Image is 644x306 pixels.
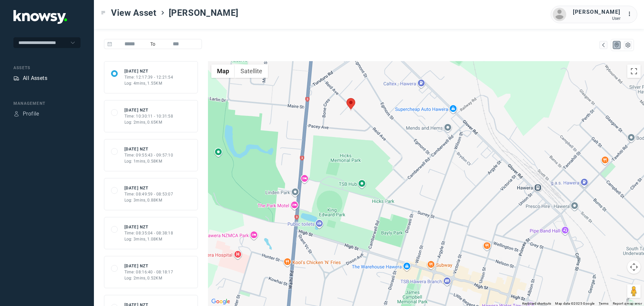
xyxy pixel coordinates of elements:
[124,197,173,203] div: Log: 3mins, 0.88KM
[13,10,67,24] img: Application Logo
[627,64,641,78] button: Toggle fullscreen view
[210,297,232,306] img: Google
[124,191,173,197] div: Time: 08:49:59 - 08:53:07
[124,230,173,236] div: Time: 08:35:04 - 08:38:18
[124,107,173,113] div: [DATE] NZT
[210,297,232,306] a: Open this area in Google Maps (opens a new window)
[124,269,173,275] div: Time: 08:16:40 - 08:18:17
[169,7,238,19] span: [PERSON_NAME]
[211,64,235,78] button: Show street map
[573,16,621,21] div: User
[625,42,631,48] div: List
[600,42,606,48] div: Map
[613,302,642,305] a: Report a map error
[124,80,173,86] div: Log: 4mins, 1.55KM
[124,185,173,191] div: [DATE] NZT
[13,111,19,117] div: Profile
[124,68,173,74] div: [DATE] NZT
[124,74,173,80] div: Time: 12:17:39 - 12:21:54
[235,64,268,78] button: Show satellite imagery
[124,263,173,269] div: [DATE] NZT
[148,39,158,49] span: To
[13,100,80,106] div: Management
[23,74,47,82] div: All Assets
[573,8,621,16] div: [PERSON_NAME]
[13,75,19,81] div: Assets
[124,224,173,230] div: [DATE] NZT
[13,74,47,82] a: AssetsAll Assets
[111,7,157,19] span: View Asset
[124,275,173,281] div: Log: 2mins, 0.52KM
[555,302,594,305] span: Map data ©2025 Google
[628,11,634,16] tspan: ...
[13,110,39,118] a: ProfileProfile
[124,146,173,152] div: [DATE] NZT
[627,260,641,274] button: Map camera controls
[124,236,173,242] div: Log: 3mins, 1.08KM
[160,10,165,15] div: >
[627,10,635,18] div: :
[124,113,173,119] div: Time: 10:30:11 - 10:31:58
[599,302,609,305] a: Terms (opens in new tab)
[23,110,39,118] div: Profile
[124,119,173,125] div: Log: 2mins, 0.65KM
[553,8,566,21] img: avatar.png
[627,285,641,298] button: Drag Pegman onto the map to open Street View
[627,10,635,19] div: :
[13,65,80,71] div: Assets
[614,42,620,48] div: Map
[124,152,173,158] div: Time: 09:55:43 - 09:57:10
[522,301,551,306] button: Keyboard shortcuts
[101,10,106,15] div: Toggle Menu
[124,158,173,164] div: Log: 1mins, 0.58KM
